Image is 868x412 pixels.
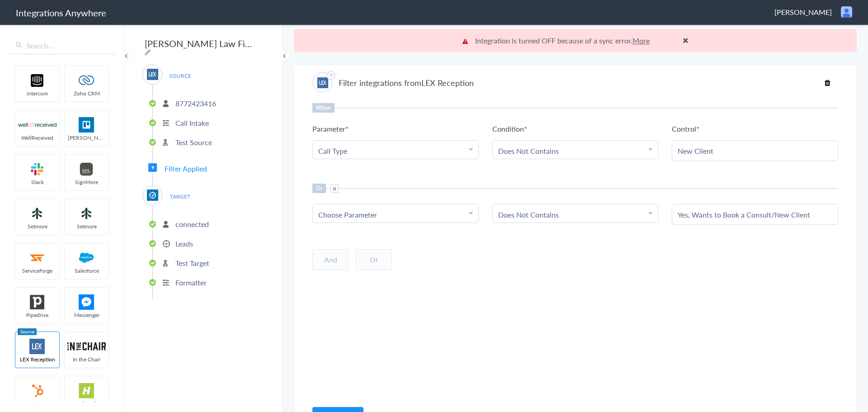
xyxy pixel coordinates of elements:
[65,355,108,363] span: In the Chair
[175,137,212,147] p: Test Source
[18,73,57,88] img: intercom-logo.svg
[356,249,392,270] button: Or
[317,77,328,88] img: lex-app-logo.svg
[18,117,57,133] img: wr-logo.svg
[498,209,559,220] a: Does Not Contains
[65,178,108,186] span: SignMore
[312,103,335,113] h6: When
[15,267,59,275] span: ServiceForge
[9,37,115,54] input: Search...
[67,294,106,310] img: FBM.png
[672,123,699,134] h6: Control
[678,209,832,220] input: Enter Values
[175,277,207,288] p: Formatter
[15,355,59,363] span: LEX Reception
[18,383,57,398] img: hubspot-logo.svg
[65,267,108,275] span: Salesforce
[632,35,650,46] a: More
[312,184,326,193] h6: Or
[841,6,852,18] img: user.png
[67,250,106,265] img: salesforce-logo.svg
[65,90,108,97] span: Zoho CRM
[147,189,158,201] img: Clio.jpg
[18,339,57,354] img: lex-app-logo.svg
[312,249,349,270] button: And
[462,35,689,46] p: Integration is turned OFF because of a sync error.
[65,223,108,230] span: Setmore
[67,161,106,177] img: signmore-logo.png
[65,134,108,142] span: [PERSON_NAME]
[498,146,559,156] a: Does Not Contains
[18,206,57,221] img: setmoreNew.jpg
[67,339,106,354] img: inch-logo.svg
[15,134,59,142] span: WellReceived
[318,209,377,220] span: Choose Parameter
[67,383,106,398] img: hs-app-logo.svg
[15,90,59,97] span: intercom
[318,146,347,156] a: Call Type
[175,118,209,128] p: Call Intake
[67,73,106,88] img: zoho-logo.svg
[678,146,832,156] input: Enter Values
[163,70,197,82] span: SOURCE
[15,400,59,407] span: HubSpot
[65,400,108,407] span: HelloSells
[163,190,197,203] span: TARGET
[147,69,158,80] img: lex-app-logo.svg
[774,7,832,17] span: [PERSON_NAME]
[67,117,106,133] img: trello.png
[175,238,193,249] p: Leads
[15,178,59,186] span: Slack
[175,258,209,268] p: Test Target
[175,219,209,229] p: connected
[18,294,57,310] img: pipedrive.png
[492,123,527,134] h6: Condition
[16,6,106,19] h1: Integrations Anywhere
[65,311,108,319] span: Messenger
[18,161,57,177] img: slack-logo.svg
[165,163,207,174] span: Filter Applied
[339,77,474,88] h4: Filter integrations from
[18,250,57,265] img: serviceforge-icon.png
[421,77,474,88] span: LEX Reception
[15,223,59,230] span: Setmore
[312,123,349,134] h6: Parameter
[15,311,59,319] span: Pipedrive
[67,206,106,221] img: setmoreNew.jpg
[175,98,216,109] p: 8772423416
